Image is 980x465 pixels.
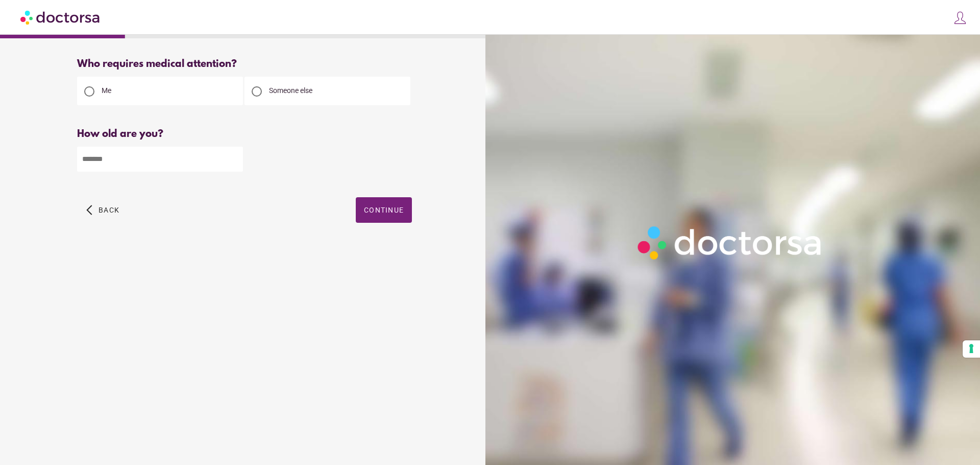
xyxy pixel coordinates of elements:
img: Doctorsa.com [20,6,101,29]
img: Logo-Doctorsa-trans-White-partial-flat.png [632,221,828,265]
span: Me [102,86,111,95]
button: arrow_back_ios Back [82,197,124,223]
div: Who requires medical attention? [77,58,412,70]
div: How old are you? [77,128,412,140]
span: Someone else [269,86,312,95]
button: Continue [356,197,412,223]
button: Your consent preferences for tracking technologies [963,340,980,358]
span: Back [99,206,119,214]
img: icons8-customer-100.png [953,11,967,25]
span: Continue [364,206,404,214]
